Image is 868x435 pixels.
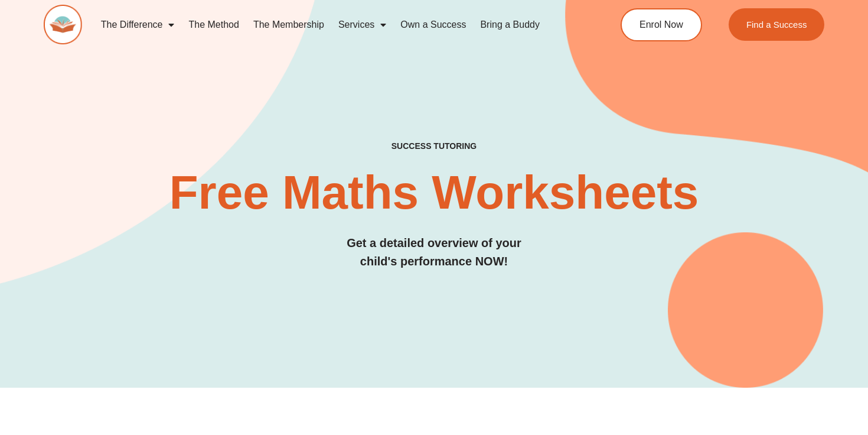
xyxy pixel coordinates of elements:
[746,20,807,29] span: Find a Success
[44,141,825,151] h4: SUCCESS TUTORING​
[729,8,825,41] a: Find a Success
[621,8,702,41] a: Enrol Now
[94,11,576,38] nav: Menu
[44,169,825,216] h2: Free Maths Worksheets​
[473,11,547,38] a: Bring a Buddy
[94,11,182,38] a: The Difference
[331,11,393,38] a: Services
[639,20,683,30] span: Enrol Now
[181,11,246,38] a: The Method
[393,11,473,38] a: Own a Success
[44,234,825,271] h3: Get a detailed overview of your child's performance NOW!
[246,11,331,38] a: The Membership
